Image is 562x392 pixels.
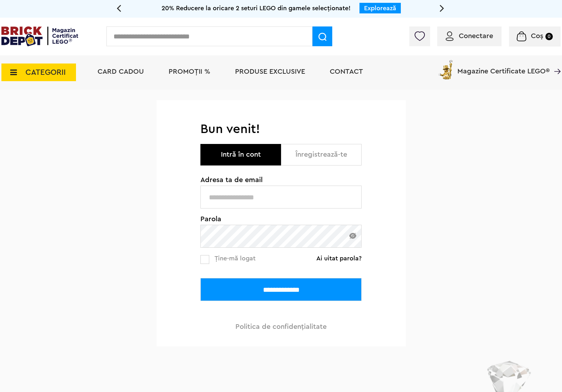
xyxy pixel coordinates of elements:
a: Ai uitat parola? [316,255,362,262]
a: Magazine Certificate LEGO® [550,59,561,66]
a: Explorează [364,5,396,11]
button: Intră în cont [200,144,281,165]
button: Înregistrează-te [281,144,362,165]
span: Parola [200,216,362,223]
a: Produse exclusive [235,68,305,75]
a: Contact [330,68,363,75]
span: CATEGORII [25,68,66,76]
small: 0 [545,33,553,40]
a: Conectare [446,32,493,40]
span: Adresa ta de email [200,176,362,183]
span: Magazine Certificate LEGO® [457,59,550,75]
span: Conectare [459,32,493,40]
span: Coș [531,32,543,40]
a: PROMOȚII % [169,68,210,75]
span: 20% Reducere la oricare 2 seturi LEGO din gamele selecționate! [162,5,351,11]
a: Card Cadou [98,68,144,75]
span: Ține-mă logat [215,255,256,261]
a: Politica de confidenţialitate [235,323,327,330]
h1: Bun venit! [200,121,362,137]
